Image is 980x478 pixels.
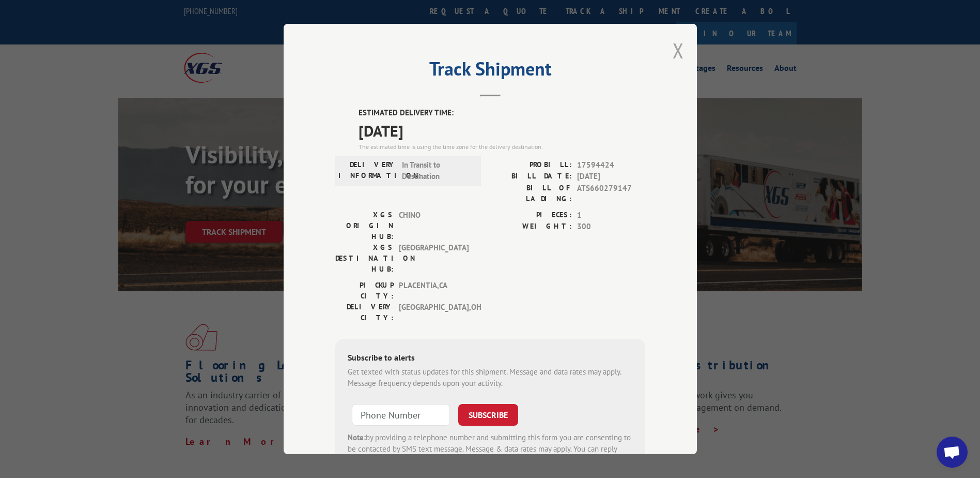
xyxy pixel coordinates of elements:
label: BILL DATE: [490,171,572,183]
label: XGS DESTINATION HUB: [335,242,394,275]
label: PROBILL: [490,159,572,171]
span: [GEOGRAPHIC_DATA] , OH [399,302,469,323]
div: The estimated time is using the time zone for the delivery destination. [359,142,645,152]
span: [DATE] [359,119,645,142]
button: Close modal [673,37,684,64]
div: Get texted with status updates for this shipment. Message and data rates may apply. Message frequ... [348,366,633,390]
strong: Note: [348,432,366,442]
span: 300 [577,221,645,233]
label: BILL OF LADING: [490,183,572,204]
input: Phone Number [352,404,450,426]
span: 1 [577,210,645,221]
label: PIECES: [490,210,572,221]
span: ATS660279147 [577,183,645,204]
label: PICKUP CITY: [335,280,394,302]
h2: Track Shipment [335,62,645,81]
span: 17594424 [577,159,645,171]
div: by providing a telephone number and submitting this form you are consenting to be contacted by SM... [348,432,633,467]
span: [GEOGRAPHIC_DATA] [399,242,469,275]
button: SUBSCRIBE [458,404,518,426]
label: WEIGHT: [490,221,572,233]
div: Subscribe to alerts [348,351,633,366]
span: PLACENTIA , CA [399,280,469,302]
label: XGS ORIGIN HUB: [335,210,394,242]
span: [DATE] [577,171,645,183]
a: Open chat [937,437,968,468]
label: DELIVERY INFORMATION: [338,159,397,183]
label: ESTIMATED DELIVERY TIME: [359,107,645,119]
span: CHINO [399,210,469,242]
label: DELIVERY CITY: [335,302,394,323]
span: In Transit to Destination [402,159,472,183]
